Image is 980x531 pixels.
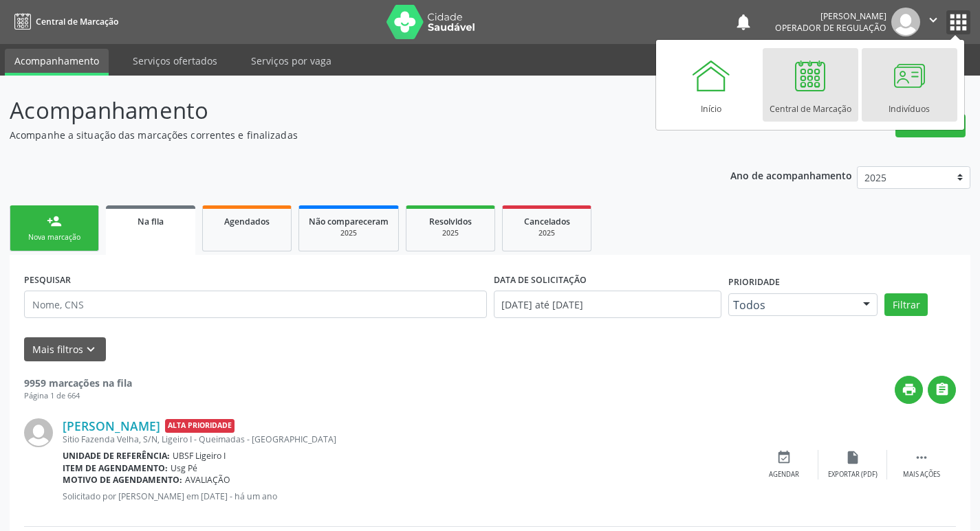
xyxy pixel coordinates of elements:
[946,10,970,34] button: apps
[429,216,472,227] span: Resolvidos
[63,490,750,502] p: Solicitado por [PERSON_NAME] em [DATE] - há um ano
[24,390,132,402] div: Página 1 de 664
[902,382,917,397] i: print
[5,49,109,76] a: Acompanhamento
[891,8,920,36] img: img
[775,10,886,22] div: [PERSON_NAME]
[728,272,780,293] label: Prioridade
[47,214,62,229] div: person_add
[224,216,270,227] span: Agendados
[494,291,721,318] input: Selecione um intervalo
[10,10,118,33] a: Central de Marcação
[63,450,170,462] b: Unidade de referência:
[171,462,197,474] span: Usg Pé
[734,12,753,32] button: notifications
[173,450,226,462] span: UBSF Ligeiro I
[763,48,858,122] a: Central de Marcação
[935,382,950,397] i: 
[24,337,106,361] button: Mais filtroskeyboard_arrow_down
[63,418,160,433] a: [PERSON_NAME]
[862,48,957,122] a: Indivíduos
[776,450,792,465] i: event_available
[494,269,587,291] label: DATA DE SOLICITAÇÃO
[63,462,168,474] b: Item de agendamento:
[903,470,940,479] div: Mais ações
[895,376,923,404] button: print
[524,216,570,227] span: Cancelados
[512,228,581,238] div: 2025
[10,128,682,142] p: Acompanhe a situação das marcações correntes e finalizadas
[24,291,487,318] input: Nome, CNS
[10,93,682,128] p: Acompanhamento
[845,450,860,465] i: insert_drive_file
[309,228,389,238] div: 2025
[828,470,878,479] div: Exportar (PDF)
[138,216,164,227] span: Na fila
[775,22,886,34] span: Operador de regulação
[241,49,341,73] a: Serviços por vaga
[24,269,71,291] label: PESQUISAR
[914,450,929,465] i: 
[416,228,485,238] div: 2025
[309,216,389,227] span: Não compareceram
[83,342,98,357] i: keyboard_arrow_down
[20,232,89,242] div: Nova marcação
[664,48,759,122] a: Início
[36,16,118,27] span: Central de Marcação
[165,419,235,433] span: Alta Prioridade
[926,12,941,27] i: 
[769,470,799,479] div: Agendar
[63,433,750,445] div: Sitio Fazenda Velha, S/N, Ligeiro I - Queimadas - [GEOGRAPHIC_DATA]
[185,474,230,486] span: AVALIAÇÃO
[24,418,53,447] img: img
[123,49,227,73] a: Serviços ofertados
[884,293,928,317] button: Filtrar
[733,298,850,312] span: Todos
[24,376,132,389] strong: 9959 marcações na fila
[928,376,956,404] button: 
[920,8,946,36] button: 
[730,166,852,183] p: Ano de acompanhamento
[63,474,182,486] b: Motivo de agendamento:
